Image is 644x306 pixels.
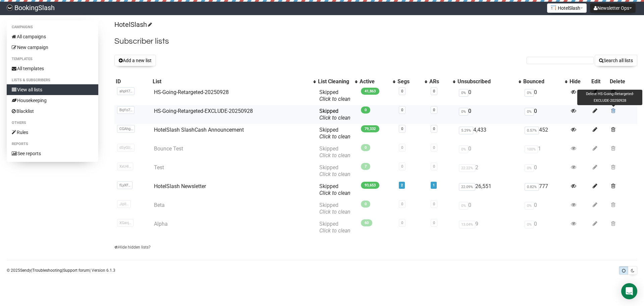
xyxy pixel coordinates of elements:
div: Active [360,78,389,85]
a: 0 [433,164,435,169]
span: 0% [459,89,468,97]
span: fLyXF.. [117,181,132,189]
th: Delete: No sort applied, sorting is disabled [608,77,637,86]
span: 0% [459,145,468,153]
a: 0 [433,145,435,150]
a: Support forum [63,268,90,273]
span: 0% [459,202,468,210]
a: Click to clean [319,190,351,196]
span: 0 [361,106,370,114]
a: Bounce Test [154,145,183,152]
th: Bounced: No sort applied, activate to apply an ascending sort [522,77,568,86]
a: See reports [7,148,98,159]
button: HotelSlash [547,3,587,13]
a: View all lists [7,84,98,95]
p: © 2025 | | | Version 6.1.3 [7,267,115,274]
td: 0 [456,105,522,124]
td: 0 [456,86,522,105]
span: 0% [525,221,534,228]
li: Reports [7,140,98,148]
td: 2 [456,162,522,180]
a: Troubleshooting [32,268,62,273]
span: 22.09% [459,183,475,191]
a: 0 [433,108,435,112]
span: 0 [361,201,370,208]
td: 0 [456,143,522,162]
td: 452 [522,124,568,143]
a: HotelSlash [114,20,151,29]
img: 79e34ab682fc1f0327fad1ef1844de1c [7,5,13,11]
a: 0 [401,89,403,93]
span: CGAhg.. [117,125,135,133]
span: 7 [361,163,370,170]
li: Others [7,119,98,127]
a: 0 [401,127,403,131]
a: Sendy [20,268,31,273]
a: HS-Going-Retargeted-20250928 [154,89,229,95]
span: Skipped [319,221,351,234]
span: 93,653 [361,182,379,189]
div: Unsubscribed [458,78,515,85]
span: Skipped [319,108,351,121]
td: 0 [522,199,568,218]
div: Delete [610,78,636,85]
a: Click to clean [319,209,351,215]
th: List Cleaning: No sort applied, activate to apply an ascending sort [317,77,358,86]
span: XxU4l.. [117,163,133,170]
a: 0 [401,164,403,169]
th: Active: No sort applied, activate to apply an ascending sort [358,77,396,86]
div: ID [116,78,150,85]
span: Skipped [319,89,351,102]
a: Click to clean [319,133,351,140]
a: 0 [401,221,403,225]
td: 9 [456,218,522,237]
span: Skipped [319,127,351,140]
a: Housekeeping [7,95,98,106]
img: 2.png [551,5,556,10]
a: Beta [154,202,165,208]
a: Hide hidden lists? [114,245,151,250]
a: 0 [401,202,403,206]
a: 1 [433,183,435,187]
span: XGanj.. [117,219,133,227]
span: Skipped [319,202,351,215]
span: dSyGU.. [117,144,135,151]
a: 0 [433,221,435,225]
a: 0 [433,202,435,206]
span: 41,863 [361,88,379,95]
span: JipIl.. [117,200,131,208]
a: Alpha [154,221,168,227]
div: List [153,78,310,85]
td: 4,433 [456,124,522,143]
th: Unsubscribed: No sort applied, activate to apply an ascending sort [456,77,522,86]
span: BqYo7.. [117,106,135,114]
div: Edit [591,78,607,85]
span: 0% [525,89,534,97]
div: Segs [397,78,421,85]
div: Bounced [523,78,561,85]
td: 0 [522,105,568,124]
a: New campaign [7,42,98,53]
a: HS-Going-Retargeted-EXCLUDE-20250928 [154,108,253,114]
a: HotelSlash Newsletter [154,183,206,189]
span: 0% [525,202,534,210]
button: Newsletter Ops [590,3,636,13]
span: 0% [525,164,534,172]
span: 0% [459,108,468,116]
div: Open Intercom Messenger [621,283,637,299]
button: Add a new list [114,55,156,66]
a: Blacklist [7,106,98,117]
a: Click to clean [319,96,351,102]
li: Templates [7,55,98,63]
span: ahpH7.. [117,87,135,95]
a: Click to clean [319,171,351,177]
a: Click to clean [319,115,351,121]
span: Skipped [319,164,351,177]
a: 0 [433,127,435,131]
a: Click to clean [319,227,351,234]
th: List: No sort applied, activate to apply an ascending sort [151,77,317,86]
div: Delete HS-Going-Retargeted-EXCLUDE-20250928 [577,90,642,105]
th: Edit: No sort applied, sorting is disabled [590,77,609,86]
span: 60 [361,219,372,226]
td: 26,551 [456,180,522,199]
